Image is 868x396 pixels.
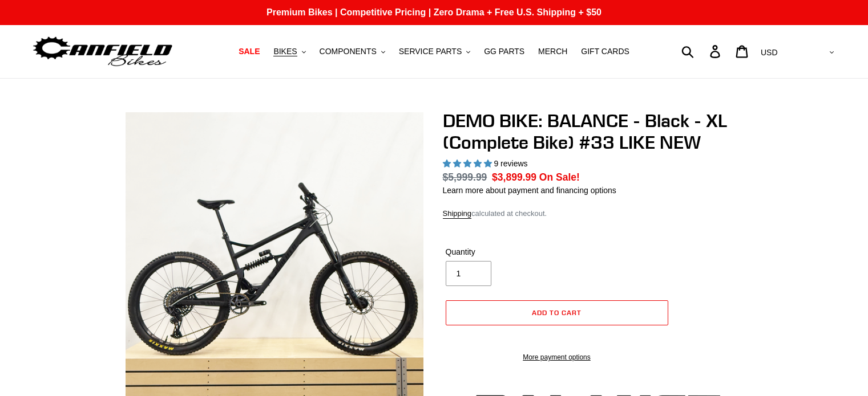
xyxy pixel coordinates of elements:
[539,170,580,185] span: On Sale!
[538,47,567,56] span: MERCH
[273,47,297,56] span: BIKES
[239,47,260,56] span: SALE
[443,110,745,154] h1: DEMO BIKE: BALANCE - Black - XL (Complete Bike) #33 LIKE NEW
[532,308,582,317] span: Add to cart
[575,44,635,59] a: GIFT CARDS
[688,39,717,64] input: Search
[314,44,391,59] button: COMPONENTS
[31,34,174,70] img: Canfield Bikes
[484,47,524,56] span: GG PARTS
[492,172,536,183] span: $3,899.99
[443,172,487,183] s: $5,999.99
[443,186,616,195] a: Learn more about payment and financing options
[233,44,265,59] a: SALE
[581,47,629,56] span: GIFT CARDS
[443,209,472,219] a: Shipping
[494,159,527,168] span: 9 reviews
[443,208,745,219] div: calculated at checkout.
[320,47,377,56] span: COMPONENTS
[532,44,573,59] a: MERCH
[446,246,554,258] label: Quantity
[446,352,668,362] a: More payment options
[446,300,668,325] button: Add to cart
[478,44,530,59] a: GG PARTS
[393,44,476,59] button: SERVICE PARTS
[399,47,462,56] span: SERVICE PARTS
[443,159,494,168] span: 5.00 stars
[268,44,311,59] button: BIKES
